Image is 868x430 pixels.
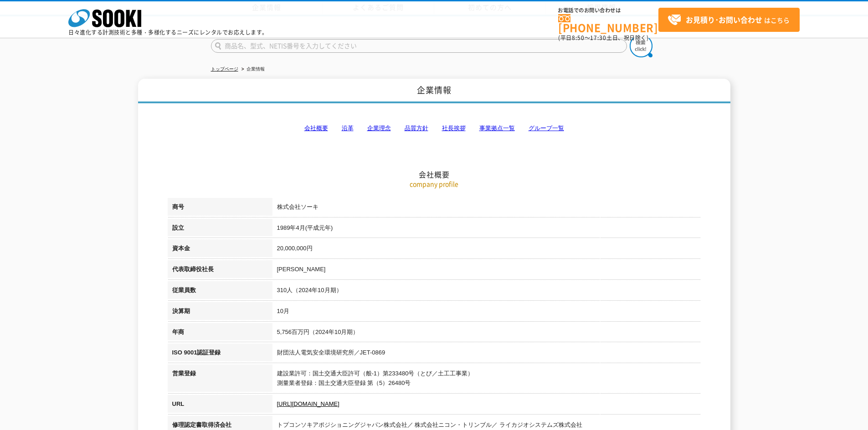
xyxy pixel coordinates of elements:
[686,14,762,25] strong: お見積り･お問い合わせ
[168,323,272,344] th: 年商
[272,302,701,323] td: 10月
[240,65,265,74] li: 企業情報
[442,125,466,132] a: 社長挨拶
[558,34,648,42] span: (平日 ～ 土日、祝日除く)
[138,79,730,104] h1: 企業情報
[168,344,272,364] th: ISO 9001認証登録
[211,39,627,53] input: 商品名、型式、NETIS番号を入力してください
[572,34,585,42] span: 8:50
[168,219,272,240] th: 設立
[272,219,701,240] td: 1989年4月(平成元年)
[304,125,328,132] a: 会社概要
[479,125,515,132] a: 事業拠点一覧
[558,8,658,13] span: お電話でのお問い合わせは
[272,364,701,395] td: 建設業許可：国土交通大臣許可（般-1）第233480号（とび／土工工事業） 測量業者登録：国土交通大臣登録 第（5）26480号
[68,30,268,35] p: 日々進化する計測技術と多種・多様化するニーズにレンタルでお応えします。
[529,125,564,132] a: グループ一覧
[211,66,238,71] a: トップページ
[168,302,272,323] th: 決算期
[630,35,652,57] img: btn_search.png
[272,344,701,364] td: 財団法人電気安全環境研究所／JET-0869
[168,260,272,281] th: 代表取締役社長
[272,198,701,219] td: 株式会社ソーキ
[590,34,606,42] span: 17:30
[272,260,701,281] td: [PERSON_NAME]
[168,198,272,219] th: 商号
[668,13,790,27] span: はこちら
[272,239,701,260] td: 20,000,000円
[168,281,272,302] th: 従業員数
[168,79,701,179] h2: 会社概要
[658,8,800,32] a: お見積り･お問い合わせはこちら
[272,323,701,344] td: 5,756百万円（2024年10月期）
[168,239,272,260] th: 資本金
[405,125,428,132] a: 品質方針
[168,395,272,416] th: URL
[277,400,339,407] a: [URL][DOMAIN_NAME]
[367,125,391,132] a: 企業理念
[342,125,354,132] a: 沿革
[272,281,701,302] td: 310人（2024年10月期）
[168,179,701,189] p: company profile
[558,14,658,33] a: [PHONE_NUMBER]
[168,364,272,395] th: 営業登録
